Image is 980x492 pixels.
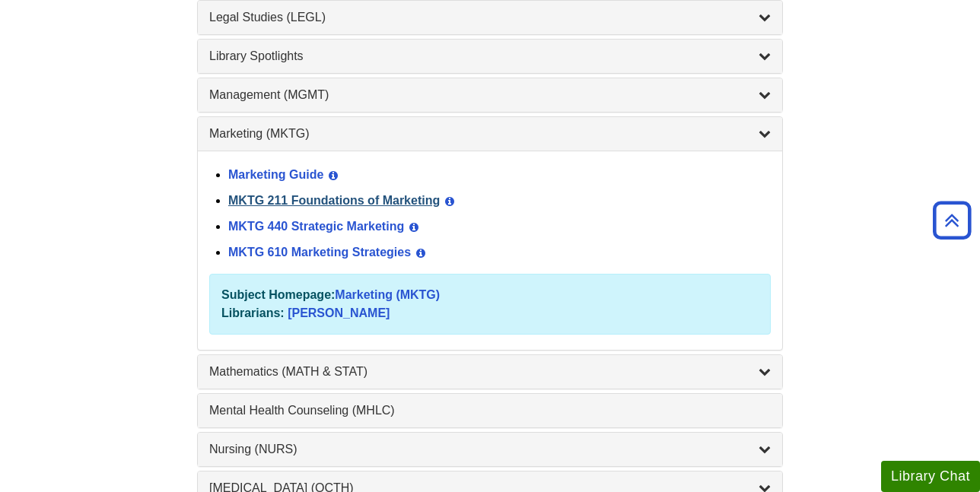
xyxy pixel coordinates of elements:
a: MKTG 610 Marketing Strategies [228,246,411,259]
div: Marketing (MKTG) [198,151,782,350]
a: Management (MGMT) [209,86,771,104]
strong: Librarians: [221,306,285,319]
a: Legal Studies (LEGL) [209,8,771,27]
a: Marketing (MKTG) [335,288,440,301]
button: Library Chat [881,461,980,492]
a: [PERSON_NAME] [288,306,390,319]
a: Marketing (MKTG) [209,125,771,143]
a: Marketing Guide [228,168,323,181]
a: Back to Top [928,210,976,230]
a: Nursing (NURS) [209,440,771,459]
a: Library Spotlights [209,47,771,65]
strong: Subject Homepage: [221,288,335,301]
a: Mental Health Counseling (MHLC) [209,402,771,420]
a: Mathematics (MATH & STAT) [209,363,771,381]
a: MKTG 211 Foundations of Marketing [228,194,440,207]
a: MKTG 440 Strategic Marketing [228,220,404,233]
